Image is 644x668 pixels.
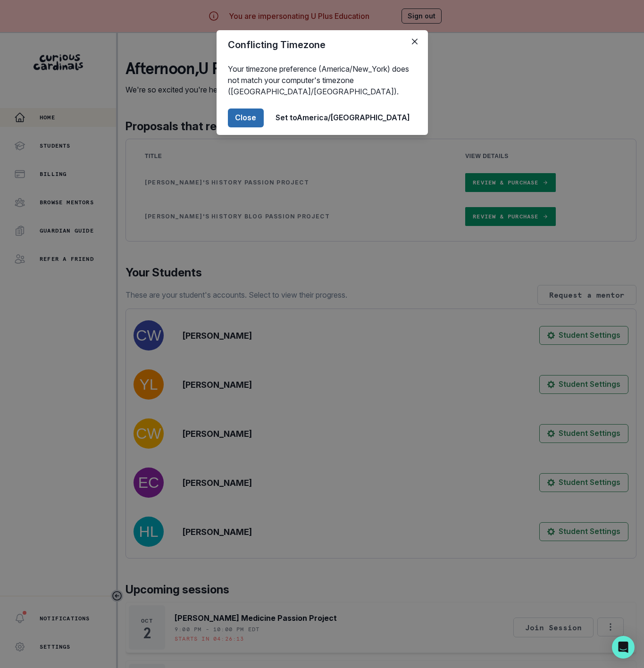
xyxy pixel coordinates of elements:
button: Close [407,34,422,49]
header: Conflicting Timezone [217,30,428,59]
button: Close [228,109,264,127]
button: Set toAmerica/[GEOGRAPHIC_DATA] [269,109,417,127]
div: Open Intercom Messenger [612,636,635,659]
div: Your timezone preference (America/New_York) does not match your computer's timezone ([GEOGRAPHIC_... [217,59,428,101]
